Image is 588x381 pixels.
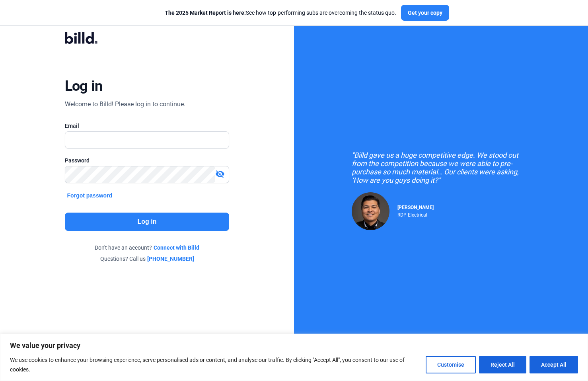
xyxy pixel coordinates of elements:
div: Don't have an account? [65,244,230,252]
button: Customise [426,356,476,373]
p: We use cookies to enhance your browsing experience, serve personalised ads or content, and analys... [10,355,420,374]
mat-icon: visibility_off [215,169,225,179]
p: We value your privacy [10,341,578,350]
div: RDP Electrical [397,210,434,218]
div: Log in [65,77,103,95]
button: Accept All [530,356,578,373]
div: See how top-performing subs are overcoming the status quo. [165,9,396,17]
div: Welcome to Billd! Please log in to continue. [65,100,185,109]
div: Password [65,156,230,164]
span: [PERSON_NAME] [397,205,434,210]
img: Raul Pacheco [352,192,389,230]
button: Reject All [479,356,526,373]
span: The 2025 Market Report is here: [165,10,246,16]
button: Forgot password [65,191,115,200]
div: Email [65,122,230,130]
button: Get your copy [401,5,449,21]
a: [PHONE_NUMBER] [147,255,194,263]
button: Log in [65,213,230,231]
div: Questions? Call us [65,255,230,263]
a: Connect with Billd [154,244,199,252]
div: "Billd gave us a huge competitive edge. We stood out from the competition because we were able to... [352,151,531,184]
